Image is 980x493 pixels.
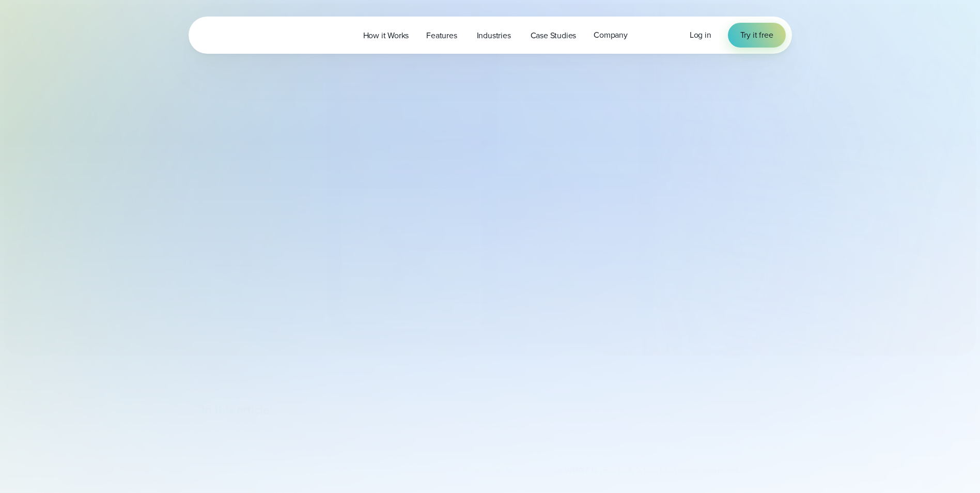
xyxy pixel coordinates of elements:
span: Company [594,29,628,41]
span: Try it free [740,29,773,41]
span: How it Works [363,29,409,42]
a: Case Studies [522,25,585,46]
span: Industries [477,29,511,42]
span: Log in [690,29,711,41]
a: Log in [690,29,711,41]
a: Try it free [728,23,786,48]
a: How it Works [354,25,418,46]
span: Case Studies [531,29,577,42]
span: Features [426,29,457,42]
